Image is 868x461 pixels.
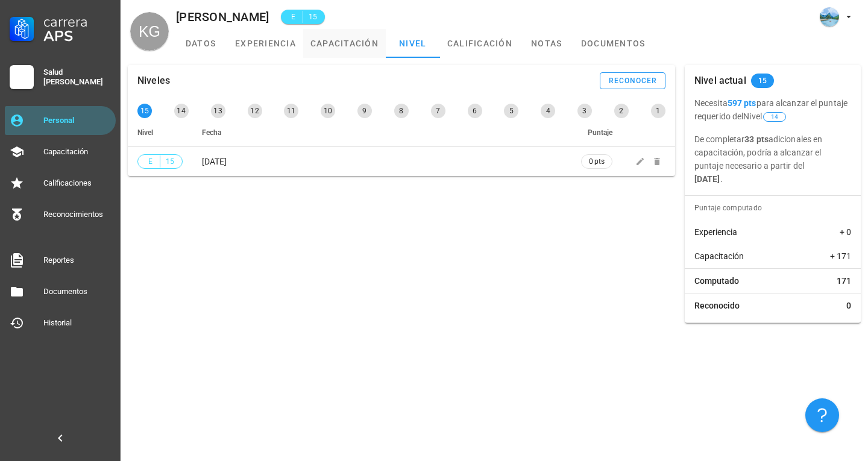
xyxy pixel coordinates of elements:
a: Reportes [5,246,116,275]
div: Carrera [43,14,111,29]
div: Niveles [137,65,170,96]
span: Fecha [202,128,221,137]
a: documentos [574,29,653,58]
th: Puntaje [571,118,622,147]
a: calificación [440,29,520,58]
div: Capacitación [43,147,111,157]
a: nivel [386,29,440,58]
div: 15 [137,104,152,118]
div: Calificaciones [43,178,111,188]
b: [DATE] [694,174,720,184]
div: 4 [541,104,555,118]
span: 0 pts [589,155,605,168]
b: 597 pts [728,98,756,108]
div: reconocer [608,77,658,85]
p: De completar adicionales en capacitación, podría a alcanzar el puntaje necesario a partir del . [694,133,851,186]
a: notas [520,29,574,58]
th: Fecha [192,118,571,147]
span: Capacitación [694,250,744,262]
div: Reportes [43,256,111,265]
a: Capacitación [5,137,116,166]
div: Salud [PERSON_NAME] [43,67,111,87]
th: Nivel [128,118,192,147]
div: 8 [394,104,409,118]
span: Nivel [743,111,787,121]
a: capacitación [303,29,386,58]
div: 10 [321,104,335,118]
div: Puntaje computado [690,196,861,220]
span: 15 [758,74,767,88]
div: 1 [651,104,665,118]
div: 11 [284,104,298,118]
div: Nivel actual [694,65,746,96]
span: 15 [165,155,175,168]
a: Documentos [5,277,116,306]
a: Personal [5,106,116,135]
div: 3 [577,104,592,118]
div: 14 [174,104,189,118]
div: Historial [43,318,111,328]
span: [DATE] [202,157,227,166]
div: avatar [820,7,839,27]
div: Documentos [43,287,111,296]
span: E [145,155,155,168]
span: 14 [771,113,778,121]
span: + 171 [830,250,851,262]
div: avatar [130,12,169,51]
div: 9 [357,104,372,118]
div: Personal [43,116,111,125]
a: datos [174,29,228,58]
span: Puntaje [588,128,612,137]
a: Reconocimientos [5,200,116,229]
span: + 0 [840,226,851,238]
span: 15 [308,11,318,23]
div: 6 [468,104,482,118]
span: Computado [694,275,739,287]
a: experiencia [228,29,303,58]
div: 12 [248,104,262,118]
a: Calificaciones [5,169,116,198]
b: 33 pts [744,134,769,144]
p: Necesita para alcanzar el puntaje requerido del [694,96,851,123]
span: KG [139,12,160,51]
button: reconocer [600,72,665,89]
a: Historial [5,309,116,337]
span: Nivel [137,128,153,137]
span: Experiencia [694,226,737,238]
div: [PERSON_NAME] [176,10,269,24]
div: 2 [614,104,629,118]
div: Reconocimientos [43,210,111,219]
span: Reconocido [694,299,740,312]
span: 171 [837,275,851,287]
div: 5 [504,104,518,118]
span: 0 [846,299,851,312]
div: 13 [211,104,225,118]
span: E [288,11,298,23]
div: APS [43,29,111,43]
div: 7 [431,104,445,118]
